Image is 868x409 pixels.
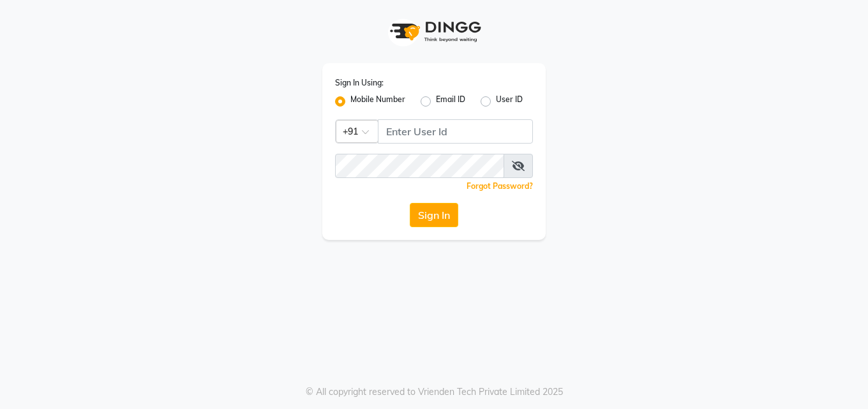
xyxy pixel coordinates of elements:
input: Username [378,119,533,144]
label: Sign In Using: [335,77,384,89]
button: Sign In [410,203,458,227]
label: Email ID [436,94,465,109]
a: Forgot Password? [467,181,533,191]
input: Username [335,154,504,178]
label: User ID [496,94,523,109]
label: Mobile Number [350,94,405,109]
img: logo1.svg [383,13,485,50]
